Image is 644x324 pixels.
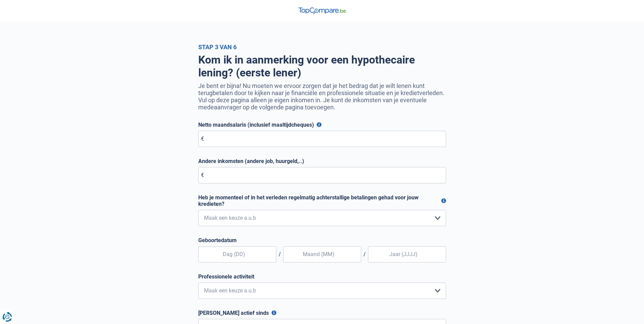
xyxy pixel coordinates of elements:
label: Andere inkomsten (andere job, huurgeld,..) [198,158,446,164]
span: € [201,172,204,178]
p: Je bent er bijna! Nu moeten we ervoor zorgen dat je het bedrag dat je wilt lenen kunt terugbetale... [198,82,446,111]
button: [PERSON_NAME] actief sinds [272,310,276,315]
button: Heb je momenteel of in het verleden regelmatig achterstallige betalingen gehad voor jouw kredieten? [441,198,446,203]
h1: Kom ik in aanmerking voor een hypothecaire lening? (eerste lener) [198,53,446,79]
span: € [201,136,204,142]
input: Jaar (JJJJ) [368,246,446,263]
span: / [361,251,368,257]
label: Netto maandsalaris (inclusief maaltijdcheques) [198,122,446,128]
button: Netto maandsalaris (inclusief maaltijdcheques) [317,122,321,127]
label: [PERSON_NAME] actief sinds [198,310,446,316]
label: Heb je momenteel of in het verleden regelmatig achterstallige betalingen gehad voor jouw kredieten? [198,194,446,207]
span: / [276,251,283,257]
input: Maand (MM) [283,246,361,263]
img: TopCompare Logo [298,7,346,14]
label: Professionele activiteit [198,273,446,280]
input: Dag (DD) [198,246,276,263]
div: Stap 3 van 6 [198,43,446,51]
label: Geboortedatum [198,237,446,244]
